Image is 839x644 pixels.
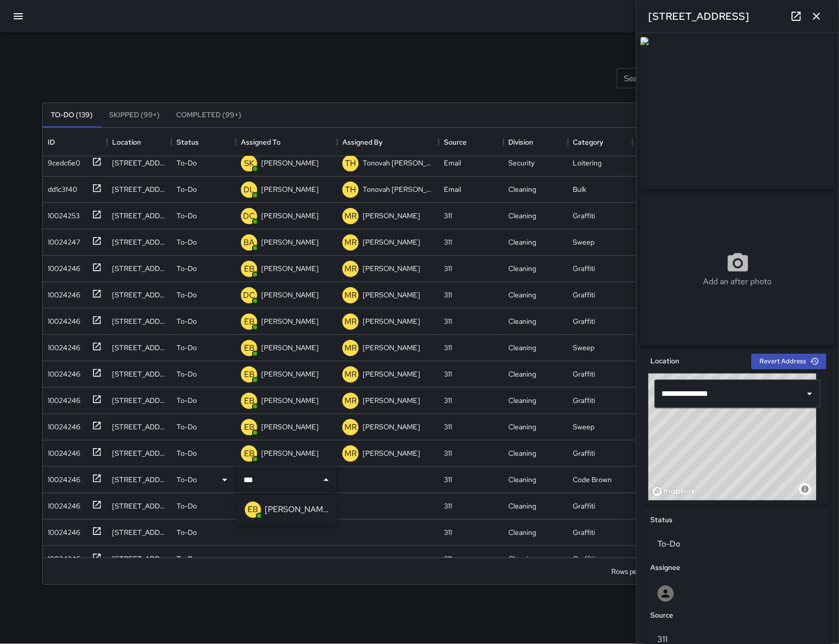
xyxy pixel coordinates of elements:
[439,128,503,156] div: Source
[112,343,166,353] div: 375 11th Street
[344,289,357,301] p: MR
[44,497,80,511] div: 10024246
[168,103,250,127] button: Completed (99+)
[444,237,452,247] div: 311
[112,448,166,458] div: 398 11th Street
[337,128,439,156] div: Assigned By
[573,527,596,537] div: Graffiti
[509,290,537,300] div: Cleaning
[261,448,319,458] p: [PERSON_NAME]
[363,422,420,432] p: [PERSON_NAME]
[444,501,452,511] div: 311
[444,184,461,194] div: Email
[261,316,319,326] p: [PERSON_NAME]
[112,263,166,274] div: 365 11th Street
[444,343,452,353] div: 311
[444,316,452,326] div: 311
[44,259,80,274] div: 10024246
[573,422,595,432] div: Sweep
[244,316,255,328] p: EB
[243,289,255,301] p: DC
[568,128,633,156] div: Category
[444,158,461,168] div: Email
[509,128,534,156] div: Division
[444,211,452,221] div: 311
[261,211,319,221] p: [PERSON_NAME]
[344,316,357,328] p: MR
[363,369,420,379] p: [PERSON_NAME]
[509,211,537,221] div: Cleaning
[241,128,281,156] div: Assigned To
[112,501,166,511] div: 398 11th Street
[177,474,197,485] p: To-Do
[345,184,356,196] p: TH
[344,342,357,354] p: MR
[344,210,357,222] p: MR
[444,474,452,485] div: 311
[509,369,537,379] div: Cleaning
[344,395,357,407] p: MR
[43,128,107,156] div: ID
[344,368,357,381] p: MR
[573,158,602,168] div: Loitering
[44,523,80,537] div: 10024246
[112,527,166,537] div: 1498 Harrison Street
[44,207,80,221] div: 10024253
[44,154,80,168] div: 9cedc6e0
[244,157,254,170] p: SK
[244,448,255,460] p: EB
[44,312,80,326] div: 10024246
[244,421,255,433] p: EB
[177,128,199,156] div: Status
[177,211,197,221] p: To-Do
[509,316,537,326] div: Cleaning
[319,473,333,487] button: Close
[177,316,197,326] p: To-Do
[44,391,80,405] div: 10024246
[573,554,596,564] div: Graffiti
[345,157,356,170] p: TH
[509,554,537,564] div: Cleaning
[112,290,166,300] div: 365 11th Street
[112,474,166,485] div: 381 11th Street
[444,290,452,300] div: 311
[244,342,255,354] p: EB
[243,184,255,196] p: DL
[44,470,80,485] div: 10024246
[363,448,420,458] p: [PERSON_NAME]
[261,343,319,353] p: [PERSON_NAME]
[112,369,166,379] div: 381 11th Street
[44,550,80,564] div: 10024246
[171,128,236,156] div: Status
[344,421,357,433] p: MR
[509,343,537,353] div: Cleaning
[363,290,420,300] p: [PERSON_NAME]
[261,369,319,379] p: [PERSON_NAME]
[363,316,420,326] p: [PERSON_NAME]
[573,290,596,300] div: Graffiti
[573,263,596,274] div: Graffiti
[177,448,197,458] p: To-Do
[44,338,80,353] div: 10024246
[43,103,101,127] button: To-Do (139)
[261,290,319,300] p: [PERSON_NAME]
[112,184,166,194] div: 281 Shipley Street
[573,448,596,458] div: Graffiti
[48,128,55,156] div: ID
[344,236,357,249] p: MR
[112,395,166,405] div: 375 11th Street
[509,474,537,485] div: Cleaning
[112,158,166,168] div: 628 Natoma Street
[44,418,80,432] div: 10024246
[573,237,595,247] div: Sweep
[573,211,596,221] div: Graffiti
[444,128,467,156] div: Source
[177,184,197,194] p: To-Do
[444,554,452,564] div: 311
[573,474,612,485] div: Code Brown
[177,158,197,168] p: To-Do
[573,316,596,326] div: Graffiti
[177,237,197,247] p: To-Do
[344,448,357,460] p: MR
[101,103,168,127] button: Skipped (99+)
